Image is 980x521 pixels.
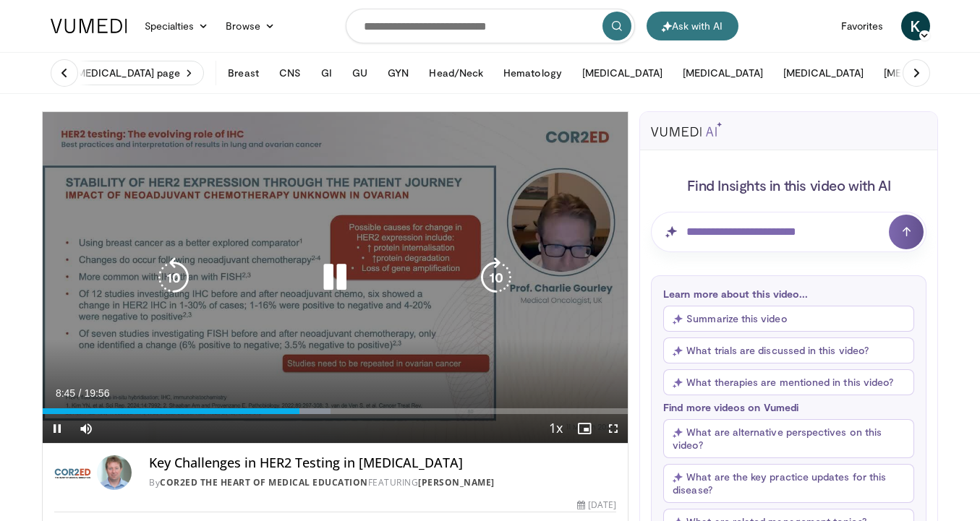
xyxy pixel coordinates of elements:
[570,414,599,443] button: Enable picture-in-picture mode
[312,59,341,87] button: GI
[651,122,722,137] img: vumedi-ai-logo.svg
[42,61,205,85] a: Visit [MEDICAL_DATA] page
[217,12,284,40] a: Browse
[577,499,616,512] div: [DATE]
[875,59,973,87] button: [MEDICAL_DATA]
[160,476,368,488] a: COR2ED The Heart of Medical Education
[84,387,109,399] span: 19:56
[51,19,127,33] img: VuMedi Logo
[674,59,772,87] button: [MEDICAL_DATA]
[43,414,72,443] button: Pause
[43,408,629,414] div: Progress Bar
[136,12,218,40] a: Specialties
[663,464,914,503] button: What are the key practice updates for this disease?
[663,306,914,332] button: Summarize this video
[599,414,628,443] button: Fullscreen
[775,59,872,87] button: [MEDICAL_DATA]
[420,59,492,87] button: Head/Neck
[663,337,914,363] button: What trials are discussed in this video?
[346,9,635,43] input: Search topics, interventions
[79,387,82,399] span: /
[149,476,616,489] div: By FEATURING
[379,59,417,87] button: GYN
[270,59,310,87] button: CNS
[651,212,926,252] input: Question for AI
[56,387,75,399] span: 8:45
[651,176,926,194] h4: Find Insights in this video with AI
[149,455,616,471] h4: Key Challenges in HER2 Testing in [MEDICAL_DATA]
[43,112,629,444] video-js: Video Player
[647,12,738,40] button: Ask with AI
[344,59,376,87] button: GU
[901,12,930,40] a: K
[418,476,495,488] a: [PERSON_NAME]
[541,414,570,443] button: Playback Rate
[832,12,892,40] a: Favorites
[574,59,671,87] button: [MEDICAL_DATA]
[663,288,914,300] p: Learn more about this video...
[495,59,571,87] button: Hematology
[663,419,914,458] button: What are alternative perspectives on this video?
[663,369,914,395] button: What therapies are mentioned in this video?
[97,455,132,490] img: Avatar
[72,414,101,443] button: Mute
[219,59,267,87] button: Breast
[54,455,92,490] img: COR2ED The Heart of Medical Education
[663,401,914,413] p: Find more videos on Vumedi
